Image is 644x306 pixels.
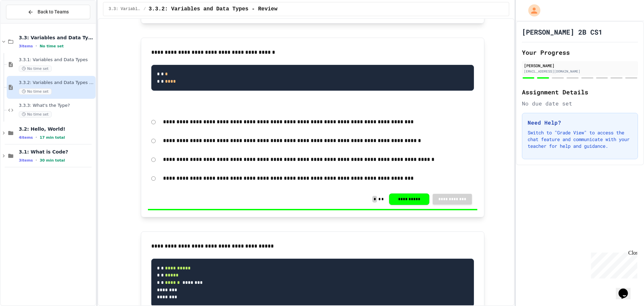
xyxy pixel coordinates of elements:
h2: Assignment Details [522,87,638,97]
span: Back to Teams [38,8,69,15]
h3: Need Help? [528,119,632,127]
span: 3.3.2: Variables and Data Types - Review [149,5,277,13]
div: No due date set [522,99,638,107]
span: 3.3.3: What's the Type? [19,103,94,108]
span: No time set [19,65,52,72]
span: 3.3.1: Variables and Data Types [19,57,94,63]
p: Switch to "Grade View" to access the chat feature and communicate with your teacher for help and ... [528,129,632,149]
span: 17 min total [40,135,65,140]
span: • [36,158,37,163]
span: 3 items [19,44,33,48]
h2: Your Progress [522,48,638,57]
span: 3.2: Hello, World! [19,126,94,132]
span: 3.1: What is Code? [19,149,94,155]
iframe: To enrich screen reader interactions, please activate Accessibility in Grammarly extension settings [616,279,637,299]
div: My Account [521,3,542,18]
span: • [36,43,37,49]
div: [EMAIL_ADDRESS][DOMAIN_NAME] [524,69,636,74]
span: • [36,135,37,140]
span: 3.3: Variables and Data Types [19,35,94,41]
span: / [144,6,146,12]
span: No time set [40,44,64,48]
iframe: chat widget [588,250,637,278]
span: 30 min total [40,158,65,163]
div: Chat with us now!Close [3,3,46,43]
span: 3.3: Variables and Data Types [109,6,141,12]
span: No time set [19,111,52,118]
span: 3 items [19,158,33,163]
div: [PERSON_NAME] [524,62,636,69]
span: No time set [19,88,52,95]
span: 4 items [19,135,33,140]
h1: [PERSON_NAME] 2B CS1 [522,27,602,37]
span: 3.3.2: Variables and Data Types - Review [19,80,94,86]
